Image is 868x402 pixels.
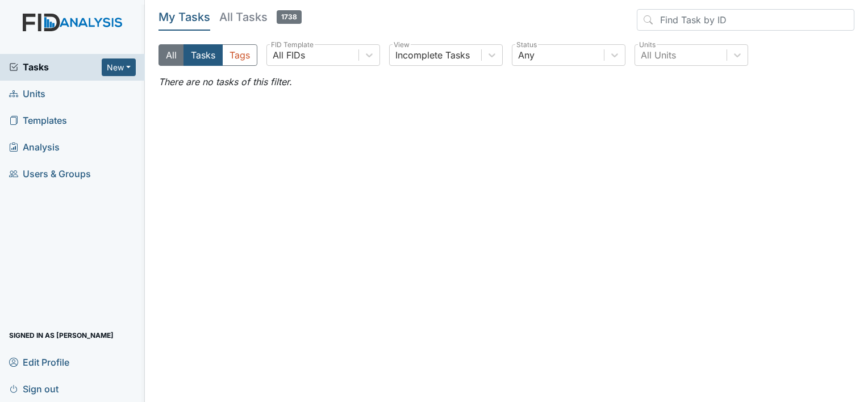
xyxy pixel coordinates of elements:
span: Edit Profile [9,353,69,371]
em: There are no tasks of this filter. [158,76,292,87]
h5: My Tasks [158,9,210,25]
span: 1738 [277,10,302,24]
button: All [158,44,184,66]
a: Tasks [9,60,102,74]
div: All Units [641,48,676,62]
div: Type filter [158,44,257,66]
button: New [102,58,136,76]
span: Templates [9,112,67,129]
span: Units [9,85,45,103]
span: Users & Groups [9,165,91,183]
div: Any [518,48,535,62]
span: Signed in as [PERSON_NAME] [9,326,114,344]
button: Tasks [183,44,223,66]
h5: All Tasks [219,9,302,25]
span: Sign out [9,380,59,397]
div: All FIDs [273,48,305,62]
div: Incomplete Tasks [395,48,470,62]
span: Analysis [9,139,60,156]
button: Tags [222,44,257,66]
input: Find Task by ID [637,9,854,31]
